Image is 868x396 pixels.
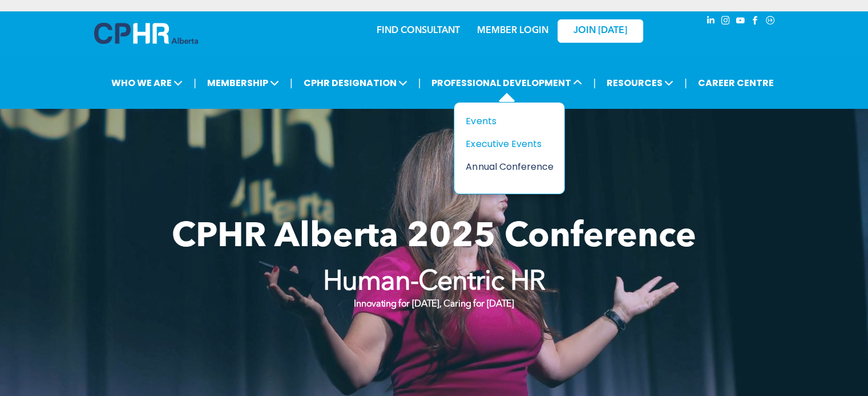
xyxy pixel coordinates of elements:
[558,19,643,43] a: JOIN [DATE]
[323,269,546,296] strong: Human-Centric HR
[108,72,186,93] span: WHO WE ARE
[172,221,696,255] span: CPHR Alberta 2025 Conference
[466,160,553,174] a: Annual Conference
[193,71,196,95] li: |
[428,72,586,93] span: PROFESSIONAL DEVELOPMENT
[466,137,544,151] div: Executive Events
[593,71,596,95] li: |
[354,300,514,309] strong: Innovating for [DATE], Caring for [DATE]
[734,14,747,30] a: youtube
[466,160,544,174] div: Annual Conference
[749,14,762,30] a: facebook
[377,26,460,35] a: FIND CONSULTANT
[705,14,717,30] a: linkedin
[466,114,544,128] div: Events
[94,23,198,44] img: A blue and white logo for cp alberta
[764,14,777,30] a: Social network
[204,72,282,93] span: MEMBERSHIP
[300,72,411,93] span: CPHR DESIGNATION
[466,114,553,128] a: Events
[290,71,293,95] li: |
[418,71,421,95] li: |
[574,26,627,36] span: JOIN [DATE]
[603,72,677,93] span: RESOURCES
[695,72,777,93] a: CAREER CENTRE
[477,26,548,35] a: MEMBER LOGIN
[720,14,732,30] a: instagram
[684,71,687,95] li: |
[466,137,553,151] a: Executive Events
